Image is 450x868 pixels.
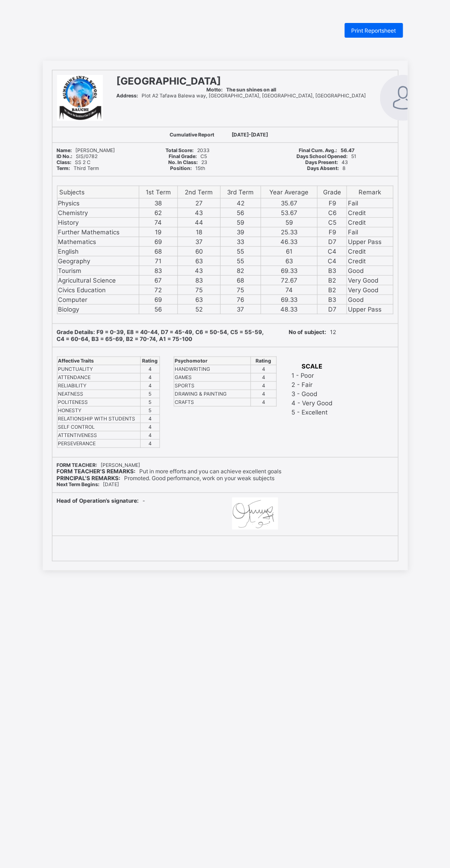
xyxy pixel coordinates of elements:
[206,87,276,93] span: The sun shines on all
[139,237,178,247] td: 69
[141,440,159,448] td: 4
[347,256,393,266] td: Credit
[178,276,220,285] td: 83
[308,165,346,171] span: 8
[57,165,70,171] b: Term:
[347,276,393,285] td: Very Good
[251,390,276,398] td: 4
[261,276,318,285] td: 72.67
[141,374,159,382] td: 4
[57,407,141,415] td: HONESTY
[232,132,268,138] span: [DATE]-[DATE]
[297,153,348,159] b: Days School Opened:
[57,276,139,285] td: Agricultural Science
[57,390,141,398] td: NEATNESS
[318,199,347,208] td: F9
[318,295,347,305] td: B3
[57,256,139,266] td: Geography
[220,247,261,256] td: 55
[178,227,220,237] td: 18
[178,295,220,305] td: 63
[57,329,264,342] b: Grade Details: F9 = 0-39, E8 = 40-44, D7 = 45-49, C6 = 50-54, C5 = 55-59, C4 = 60-64, B3 = 65-69,...
[170,132,215,138] b: Cumulative Report
[318,186,347,199] th: Grade
[139,305,178,314] td: 56
[57,227,139,237] td: Further Mathematics
[139,247,178,256] td: 68
[170,165,192,171] b: Position:
[174,365,251,374] td: HANDWRITING
[220,285,261,295] td: 75
[220,227,261,237] td: 39
[220,218,261,227] td: 59
[141,407,159,415] td: 5
[178,208,220,218] td: 43
[220,208,261,218] td: 56
[169,153,197,159] b: Final Grade:
[57,475,121,482] b: PRINCIPAL'S REMARKS:
[57,247,139,256] td: English
[220,199,261,208] td: 42
[347,186,393,199] th: Remark
[57,468,136,475] b: FORM TEACHER'S REMARKS:
[289,329,336,335] span: 12
[141,398,159,407] td: 5
[305,159,348,165] span: 43
[251,398,276,407] td: 4
[174,374,251,382] td: GAMES
[347,237,393,247] td: Upper Pass
[347,285,393,295] td: Very Good
[318,285,347,295] td: B2
[139,256,178,266] td: 71
[165,148,210,153] span: 2033
[178,237,220,247] td: 37
[251,382,276,390] td: 4
[139,266,178,276] td: 83
[299,148,354,153] span: 56.47
[168,159,198,165] b: No. In Class:
[318,218,347,227] td: C5
[57,498,146,505] span: -
[308,165,339,171] b: Days Absent:
[261,227,318,237] td: 25.33
[261,305,318,314] td: 48.33
[57,462,97,468] b: FORM TEACHER:
[291,399,333,407] td: 4 - Very Good
[139,276,178,285] td: 67
[139,218,178,227] td: 74
[318,276,347,285] td: B2
[347,218,393,227] td: Credit
[174,357,251,365] th: Psychomotor
[139,186,178,199] th: 1st Term
[57,285,139,295] td: Civics Education
[318,305,347,314] td: D7
[57,468,282,475] span: Put in more efforts and you can achieve excellent goals
[57,295,139,305] td: Computer
[318,237,347,247] td: D7
[261,266,318,276] td: 69.33
[206,87,222,93] b: Motto:
[318,256,347,266] td: C4
[347,266,393,276] td: Good
[57,186,139,199] th: Subjects
[57,431,141,440] td: ATTENTIVENESS
[57,153,98,159] span: SIS/0782
[261,208,318,218] td: 53.67
[251,374,276,382] td: 4
[297,153,357,159] span: 51
[352,27,396,34] span: Print Reportsheet
[178,199,220,208] td: 27
[347,295,393,305] td: Good
[261,256,318,266] td: 63
[168,159,207,165] span: 23
[139,199,178,208] td: 38
[318,227,347,237] td: F9
[305,159,338,165] b: Days Present:
[291,362,333,370] th: SCALE
[139,295,178,305] td: 69
[291,380,333,389] td: 2 - Fair
[318,247,347,256] td: C4
[220,295,261,305] td: 76
[139,227,178,237] td: 19
[57,440,141,448] td: PERSEVERANCE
